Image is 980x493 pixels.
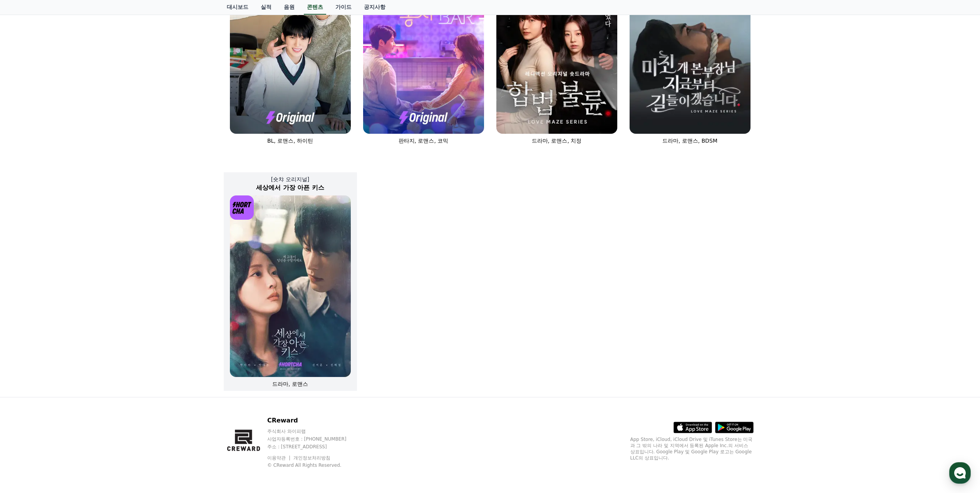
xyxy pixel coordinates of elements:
a: 대화 [51,244,99,264]
span: BL, 로맨스, 하이틴 [267,138,313,144]
img: [object Object] Logo [230,195,254,220]
span: 드라마, 로맨스, 치정 [532,138,582,144]
img: 세상에서 가장 아픈 키스 [230,195,351,377]
p: 사업자등록번호 : [PHONE_NUMBER] [267,436,361,442]
span: 판타지, 로맨스, 코믹 [399,138,449,144]
span: 홈 [24,256,29,262]
p: 주식회사 와이피랩 [267,428,361,434]
p: [숏챠 오리지널] [224,175,357,183]
a: 개인정보처리방침 [293,455,330,461]
a: [숏챠 오리지널] 세상에서 가장 아픈 키스 세상에서 가장 아픈 키스 [object Object] Logo 드라마, 로맨스 [224,169,357,394]
a: 홈 [2,244,51,264]
span: 설정 [119,256,128,262]
span: 대화 [70,256,80,262]
a: 이용약관 [267,455,291,461]
h2: 세상에서 가장 아픈 키스 [224,183,357,192]
p: © CReward All Rights Reserved. [267,462,361,468]
span: 드라마, 로맨스 [272,381,308,387]
p: 주소 : [STREET_ADDRESS] [267,444,361,450]
span: 드라마, 로맨스, BDSM [662,138,717,144]
p: App Store, iCloud, iCloud Drive 및 iTunes Store는 미국과 그 밖의 나라 및 지역에서 등록된 Apple Inc.의 서비스 상표입니다. Goo... [630,436,754,461]
a: 설정 [99,244,148,264]
p: CReward [267,416,361,425]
